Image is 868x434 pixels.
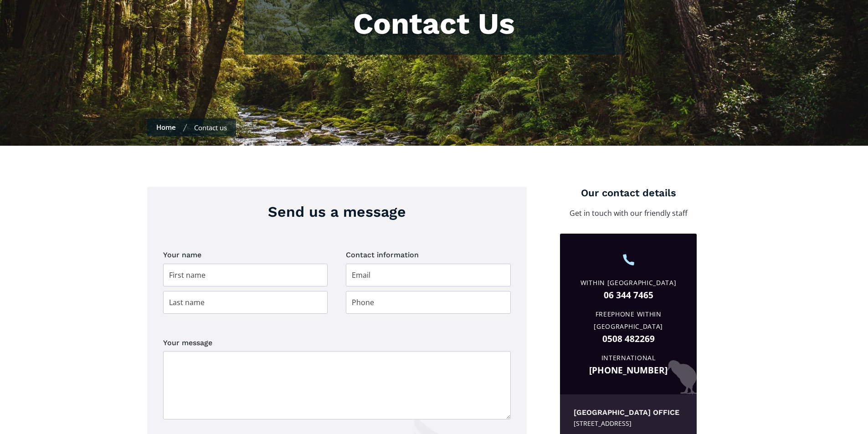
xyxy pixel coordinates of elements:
[560,207,697,220] p: Get in touch with our friendly staff
[253,7,615,41] h1: Contact Us
[163,264,328,286] input: First name
[147,118,236,136] nav: Breadcrumbs
[163,203,511,221] h3: Send us a message
[567,277,690,289] div: Within [GEOGRAPHIC_DATA]
[346,291,511,314] input: Phone
[163,291,328,314] input: Last name
[156,123,176,132] a: Home
[163,248,201,261] legend: Your name
[567,308,690,333] div: Freephone Within [GEOGRAPHIC_DATA]
[574,408,683,418] h5: [GEOGRAPHIC_DATA] office
[194,123,227,132] div: Contact us
[567,364,690,377] a: [PHONE_NUMBER]
[163,337,511,349] label: Your message
[567,289,690,301] a: 06 344 7465
[560,187,697,200] h4: Our contact details
[567,352,690,364] div: International
[567,333,690,345] a: 0508 482269
[346,248,419,261] legend: Contact information
[346,264,511,286] input: Email
[574,418,683,429] div: [STREET_ADDRESS]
